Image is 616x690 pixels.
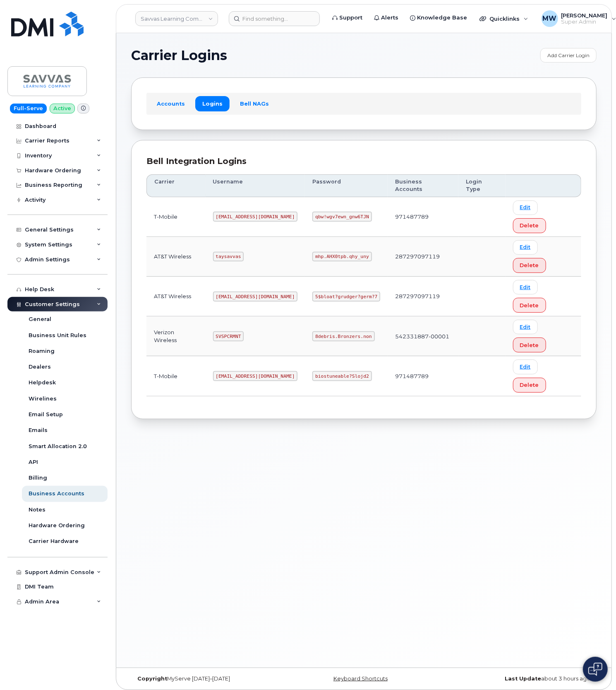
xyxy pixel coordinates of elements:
[588,663,602,676] img: Open chat
[388,197,458,237] td: 971487789
[146,237,206,277] td: AT&T Wireless
[388,237,458,277] td: 287297097119
[213,292,298,302] code: [EMAIL_ADDRESS][DOMAIN_NAME]
[146,174,206,197] th: Carrier
[520,381,539,389] span: Delete
[146,197,206,237] td: T-Mobile
[213,371,298,381] code: [EMAIL_ADDRESS][DOMAIN_NAME]
[137,676,167,682] strong: Copyright
[333,676,388,682] a: Keyboard Shortcuts
[312,212,372,222] code: qbw!wgv7ewn_gnw6TJN
[305,174,388,197] th: Password
[131,676,286,682] div: MyServe [DATE]–[DATE]
[388,174,458,197] th: Business Accounts
[513,378,546,393] button: Delete
[505,676,541,682] strong: Last Update
[233,96,276,111] a: Bell NAGs
[150,96,192,111] a: Accounts
[540,48,597,63] a: Add Carrier Login
[146,316,206,356] td: Verizon Wireless
[520,222,539,229] span: Delete
[388,316,458,356] td: 542331887-00001
[146,356,206,396] td: T-Mobile
[195,96,230,111] a: Logins
[213,252,244,262] code: taysavvas
[513,338,546,352] button: Delete
[146,155,581,167] div: Bell Integration Logins
[520,302,539,309] span: Delete
[513,298,546,313] button: Delete
[513,218,546,233] button: Delete
[312,371,372,381] code: biostuneable?Slojd2
[131,49,227,62] span: Carrier Logins
[513,280,538,294] a: Edit
[312,292,380,302] code: 5$bloat?grudger?germ?7
[213,331,244,341] code: SVSPCRMNT
[513,320,538,334] a: Edit
[513,258,546,273] button: Delete
[513,240,538,255] a: Edit
[388,277,458,316] td: 287297097119
[312,252,372,262] code: mhp.AHX0tpb.qhy_uny
[213,212,298,222] code: [EMAIL_ADDRESS][DOMAIN_NAME]
[513,200,538,215] a: Edit
[513,359,538,374] a: Edit
[520,261,539,269] span: Delete
[441,676,597,682] div: about 3 hours ago
[206,174,305,197] th: Username
[458,174,506,197] th: Login Type
[146,277,206,316] td: AT&T Wireless
[312,331,374,341] code: 8debris.Bronzers.non
[388,356,458,396] td: 971487789
[520,341,539,349] span: Delete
